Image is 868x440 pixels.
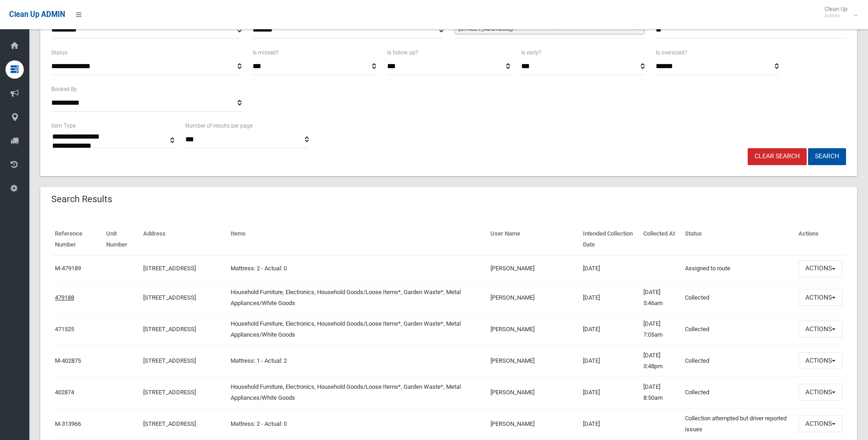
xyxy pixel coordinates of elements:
td: [PERSON_NAME] [487,313,580,345]
button: Actions [798,321,842,338]
td: Mattress: 2 - Actual: 0 [227,255,487,282]
span: Clean Up [820,5,857,19]
small: Admin [825,12,847,19]
a: M-402875 [55,357,81,364]
label: Is early? [521,48,541,58]
label: Is missed? [253,48,279,58]
a: [STREET_ADDRESS] [143,294,196,301]
label: Item Type [51,121,75,131]
th: Unit Number [102,224,140,255]
td: Collected [681,282,795,313]
td: [DATE] 5:46am [640,282,681,313]
a: 471525 [55,326,74,333]
th: Address [140,224,227,255]
button: Search [808,148,846,165]
td: Collected [681,376,795,408]
td: Collected [681,313,795,345]
th: Items [227,224,487,255]
label: Status [51,48,67,58]
td: [DATE] [579,313,640,345]
button: Actions [798,260,842,277]
a: [STREET_ADDRESS] [143,420,196,427]
a: 402874 [55,389,74,396]
button: Actions [798,415,842,432]
td: Assigned to route [681,255,795,282]
button: Actions [798,384,842,401]
a: [STREET_ADDRESS] [143,326,196,333]
label: Booked By [51,84,77,94]
a: [STREET_ADDRESS] [143,357,196,364]
a: [STREET_ADDRESS] [143,265,196,272]
button: Actions [798,352,842,369]
td: Mattress: 1 - Actual: 2 [227,345,487,376]
td: Collected [681,345,795,376]
th: Collected At [640,224,681,255]
td: Mattress: 2 - Actual: 0 [227,408,487,440]
th: Intended Collection Date [579,224,640,255]
td: [DATE] 3:48pm [640,345,681,376]
td: Household Furniture, Electronics, Household Goods/Loose Items*, Garden Waste*, Metal Appliances/W... [227,376,487,408]
label: Is oversized? [656,48,687,58]
td: [PERSON_NAME] [487,345,580,376]
th: Actions [795,224,846,255]
button: Actions [798,289,842,306]
a: M-313966 [55,420,81,427]
td: [DATE] [579,376,640,408]
td: [PERSON_NAME] [487,255,580,282]
header: Search Results [40,190,123,208]
a: Clear Search [748,148,807,165]
td: [PERSON_NAME] [487,408,580,440]
td: [DATE] [579,345,640,376]
span: Clean Up ADMIN [9,10,65,19]
td: [DATE] 8:50am [640,376,681,408]
td: [DATE] 7:05am [640,313,681,345]
td: [PERSON_NAME] [487,376,580,408]
td: [DATE] [579,255,640,282]
td: Household Furniture, Electronics, Household Goods/Loose Items*, Garden Waste*, Metal Appliances/W... [227,313,487,345]
th: Reference Number [51,224,102,255]
td: [DATE] [579,282,640,313]
td: [DATE] [579,408,640,440]
th: Status [681,224,795,255]
td: Collection attempted but driver reported issues [681,408,795,440]
a: 479188 [55,294,74,301]
label: Number of results per page [185,121,253,131]
a: [STREET_ADDRESS] [143,389,196,396]
td: [PERSON_NAME] [487,282,580,313]
th: User Name [487,224,580,255]
label: Is follow up? [387,48,418,58]
td: Household Furniture, Electronics, Household Goods/Loose Items*, Garden Waste*, Metal Appliances/W... [227,282,487,313]
a: M-479189 [55,265,81,272]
